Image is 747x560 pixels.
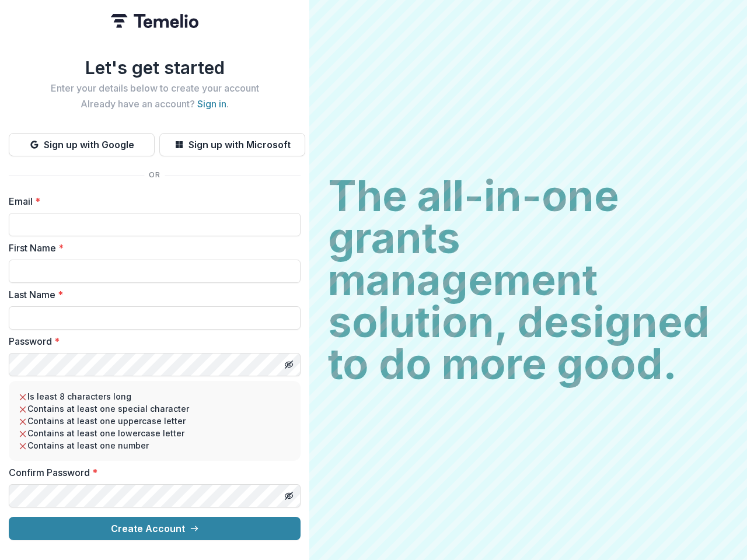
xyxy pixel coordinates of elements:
[18,415,291,427] li: Contains at least one uppercase letter
[197,98,226,110] a: Sign in
[18,402,291,415] li: Contains at least one special character
[280,487,298,505] button: Toggle password visibility
[280,355,298,374] button: Toggle password visibility
[9,517,301,540] button: Create Account
[159,133,305,156] button: Sign up with Microsoft
[9,133,155,156] button: Sign up with Google
[9,288,294,302] label: Last Name
[18,439,291,452] li: Contains at least one number
[9,334,294,348] label: Password
[9,83,301,94] h2: Enter your details below to create your account
[9,241,294,255] label: First Name
[18,390,291,402] li: Is least 8 characters long
[111,14,198,28] img: Temelio
[9,57,301,78] h1: Let's get started
[18,427,291,439] li: Contains at least one lowercase letter
[9,466,294,480] label: Confirm Password
[9,99,301,110] h2: Already have an account? .
[9,194,294,208] label: Email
